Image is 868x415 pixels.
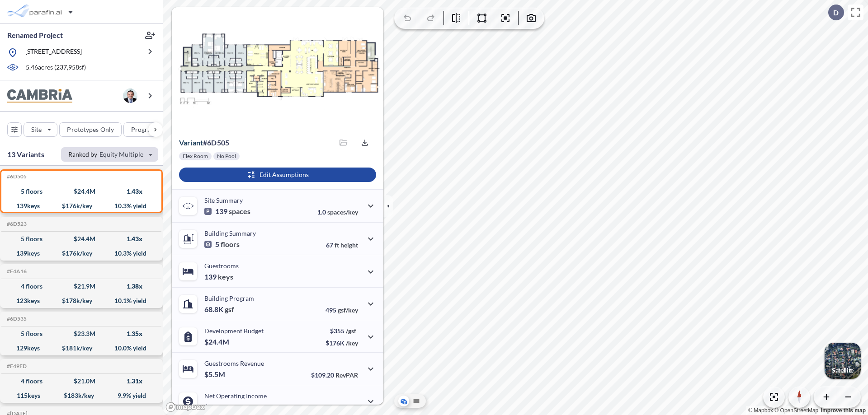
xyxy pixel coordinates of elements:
a: OpenStreetMap [774,407,818,414]
p: 1.0 [317,208,358,216]
p: Site Summary [204,196,243,204]
h5: Click to copy the code [5,173,27,180]
p: 45.0% [320,404,358,411]
span: floors [221,240,240,249]
p: Development Budget [204,327,264,335]
p: # 6d505 [179,138,229,147]
h5: Click to copy the code [5,316,27,322]
p: [STREET_ADDRESS] [25,47,82,58]
p: Building Summary [204,229,256,237]
p: 5 [204,240,240,249]
span: /gsf [346,327,356,335]
p: $24.4M [204,337,231,346]
button: Site [24,122,57,137]
p: 495 [325,306,358,314]
p: Building Program [204,294,254,302]
button: Ranked by Equity Multiple [61,147,158,162]
p: 13 Variants [7,149,44,160]
span: spaces [229,207,250,216]
p: 139 [204,272,233,281]
p: Guestrooms [204,262,239,270]
p: $5.5M [204,370,226,379]
span: /key [346,339,358,347]
img: BrandImage [7,89,72,103]
p: Guestrooms Revenue [204,359,264,367]
button: Prototypes Only [59,122,122,137]
p: D [833,9,839,17]
button: Program [123,122,172,137]
p: Site [31,125,42,134]
span: RevPAR [335,371,358,379]
p: 139 [204,207,250,216]
p: Program [131,125,156,134]
img: user logo [123,89,137,103]
button: Site Plan [411,396,422,406]
p: $355 [325,327,358,335]
button: Switcher ImageSatellite [825,343,861,379]
p: $2.5M [204,402,226,411]
span: spaces/key [327,208,358,216]
p: $176K [325,339,358,347]
p: 68.8K [204,305,234,314]
p: Edit Assumptions [259,170,309,179]
p: Prototypes Only [67,125,114,134]
span: keys [218,272,233,281]
p: 67 [326,241,358,249]
img: Switcher Image [825,343,861,379]
span: gsf/key [338,306,358,314]
span: ft [335,241,339,249]
p: 5.46 acres ( 237,958 sf) [26,63,86,73]
a: Improve this map [821,407,866,414]
p: Net Operating Income [204,392,267,400]
p: $109.20 [311,371,358,379]
p: Renamed Project [7,30,63,40]
a: Mapbox homepage [165,402,205,412]
span: Variant [179,138,203,147]
button: Edit Assumptions [179,168,376,182]
p: Flex Room [183,153,208,160]
span: height [340,241,358,249]
p: Satellite [832,367,854,374]
h5: Click to copy the code [5,268,27,275]
span: gsf [225,305,234,314]
a: Mapbox [748,407,773,414]
h5: Click to copy the code [5,221,27,227]
h5: Click to copy the code [5,363,27,369]
span: margin [338,404,358,411]
p: No Pool [217,153,236,160]
button: Aerial View [398,396,409,406]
